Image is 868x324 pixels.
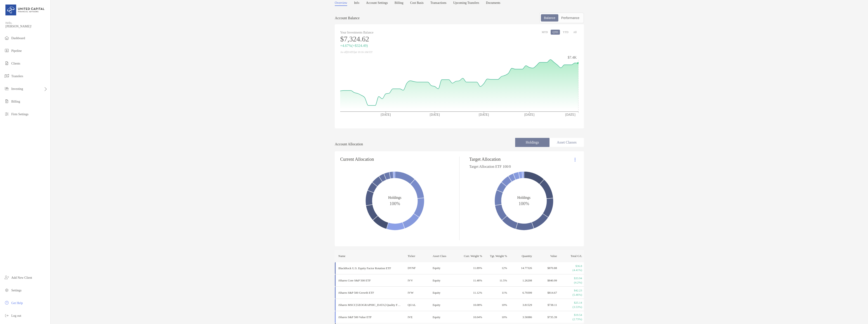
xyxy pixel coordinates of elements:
[571,30,578,35] button: All
[457,262,482,274] td: 11.89 %
[338,290,402,295] p: iShares S&P 500 Growth ETF
[11,314,21,317] span: Log out
[469,164,511,169] p: Target Allocation ETF 100/0
[559,15,582,21] div: Performance
[430,113,440,116] tspan: [DATE]
[11,74,23,78] span: Transfers
[507,250,532,262] th: Quantity
[432,274,457,287] td: Equity
[4,111,9,117] img: firm-settings icon
[557,281,582,285] p: (4.2%)
[335,15,360,21] p: Account Balance
[568,55,577,59] tspan: $7.4K
[432,287,457,299] td: Equity
[340,30,459,35] p: Your Investments Balance
[539,13,584,23] div: segmented control
[4,48,9,53] img: pipeline icon
[557,305,582,309] p: (3.53%)
[395,1,403,6] a: Billing
[388,195,401,200] span: Holdings
[4,287,9,293] img: settings icon
[507,287,532,299] td: 6.79399
[457,287,482,299] td: 11.12 %
[11,113,28,116] span: Firm Settings
[338,302,402,308] p: iShares MSCI USA Quality Factor ETF
[430,1,446,6] a: Transactions
[557,288,582,293] p: $42.23
[11,100,20,103] span: Billing
[335,142,363,146] h4: Account Allocation
[479,113,489,116] tspan: [DATE]
[338,278,402,283] p: iShares Core S&P 500 ETF
[11,36,25,40] span: Dashboard
[4,313,9,318] img: logout icon
[408,311,432,323] td: IVE
[4,86,9,91] img: investing icon
[408,299,432,311] td: QUAL
[557,317,582,321] p: (2.73%)
[340,36,459,42] p: $7,324.62
[541,15,558,21] div: Balance
[515,138,550,147] li: Holdings
[408,287,432,299] td: IVW
[532,250,557,262] th: Value
[507,274,532,287] td: 1.26208
[338,265,402,271] p: BlackRock U.S. Equity Factor Rotation ETF
[335,250,408,262] th: Name
[11,62,20,65] span: Clients
[4,98,9,104] img: billing icon
[557,250,584,262] th: Total G/L
[4,35,9,41] img: dashboard icon
[482,299,507,311] td: 10 %
[408,274,432,287] td: IVV
[524,113,534,116] tspan: [DATE]
[11,301,23,305] span: Get Help
[381,113,391,116] tspan: [DATE]
[507,299,532,311] td: 3.81529
[457,311,482,323] td: 10.04 %
[575,158,576,162] img: Icon List Menu
[482,250,507,262] th: Tgt. Weight %
[432,311,457,323] td: Equity
[550,138,584,147] li: Asset Classes
[532,311,557,323] td: $735.39
[11,276,32,279] span: Add New Client
[507,262,532,274] td: 14.77326
[366,1,388,6] a: Account Settings
[517,195,531,200] span: Holdings
[532,287,557,299] td: $814.67
[432,299,457,311] td: Equity
[457,299,482,311] td: 10.08 %
[4,60,9,66] img: clients icon
[557,264,582,268] p: $36.8
[408,250,432,262] th: Ticker
[432,250,457,262] th: Asset Class
[557,301,582,305] p: $25.14
[389,200,400,206] span: 100%
[340,49,459,55] p: As of [DATE] at 10:16 AM ET
[482,274,507,287] td: 11.5 %
[410,1,424,6] a: Cost Basis
[4,300,9,305] img: get-help icon
[11,87,23,91] span: Investing
[5,2,45,18] img: United Capital Logo
[469,157,511,162] h4: Target Allocation
[335,1,347,6] a: Overview
[457,250,482,262] th: Curr. Weight %
[4,275,9,280] img: add_new_client icon
[457,274,482,287] td: 11.48 %
[551,30,560,35] button: QTD
[432,262,457,274] td: Equity
[354,1,359,6] a: Info
[540,30,550,35] button: MTD
[557,293,582,297] p: (5.46%)
[532,299,557,311] td: $738.11
[453,1,479,6] a: Upcoming Transfers
[557,268,582,272] p: (4.41%)
[532,262,557,274] td: $870.88
[565,113,575,116] tspan: [DATE]
[408,262,432,274] td: DYNF
[519,200,529,206] span: 100%
[482,287,507,299] td: 11 %
[482,311,507,323] td: 10 %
